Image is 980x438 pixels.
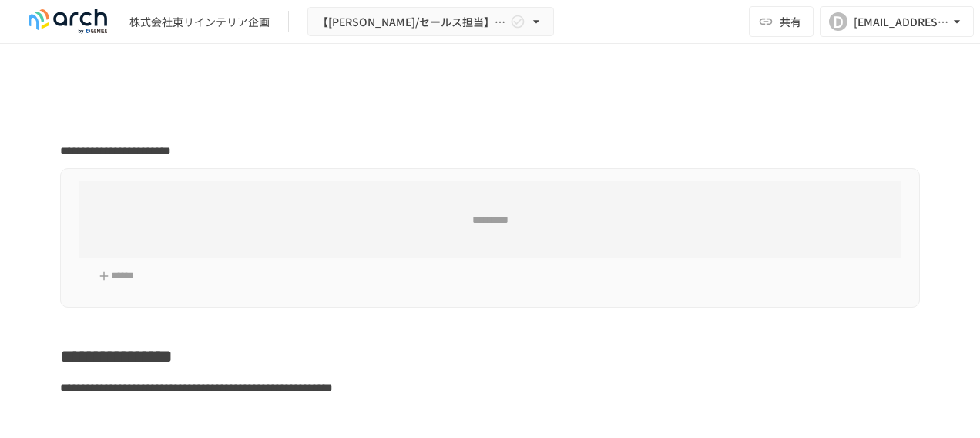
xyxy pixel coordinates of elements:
[780,13,801,30] span: 共有
[307,7,554,37] button: 【[PERSON_NAME]/セールス担当】株式会社東リインテリア企画様_初期設定サポート
[129,14,270,30] div: 株式会社東リインテリア企画
[317,12,507,32] span: 【[PERSON_NAME]/セールス担当】株式会社東リインテリア企画様_初期設定サポート
[854,12,949,32] div: [EMAIL_ADDRESS][DOMAIN_NAME]
[18,9,117,34] img: logo-default@2x-9cf2c760.svg
[749,6,814,37] button: 共有
[820,6,974,37] button: D[EMAIL_ADDRESS][DOMAIN_NAME]
[829,12,847,31] div: D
